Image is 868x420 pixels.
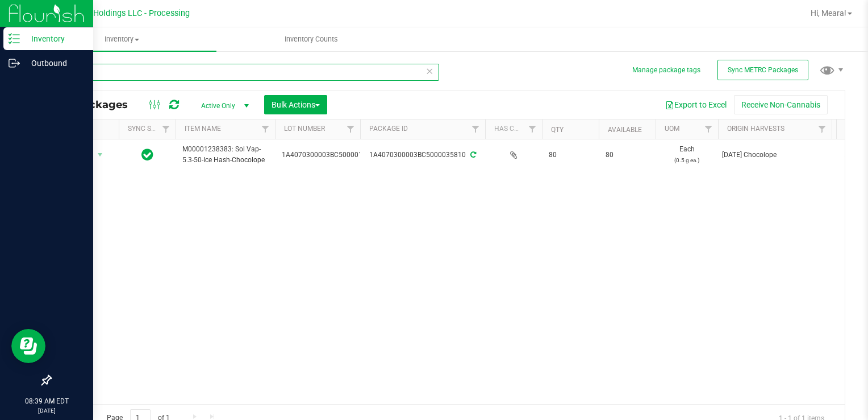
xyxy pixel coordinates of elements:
[264,95,327,114] button: Bulk Actions
[185,125,221,133] a: Item Name
[662,155,711,166] p: (0.5 g ea.)
[42,9,190,18] span: Riviera Creek Holdings LLC - Processing
[269,34,353,44] span: Inventory Counts
[20,56,88,70] p: Outbound
[549,150,592,160] span: 80
[665,125,679,133] a: UOM
[50,64,439,81] input: Search Package ID, Item Name, SKU, Lot or Part Number...
[727,125,784,133] a: Origin Harvests
[284,125,325,133] a: Lot Number
[606,150,649,160] span: 80
[216,27,406,51] a: Inventory Counts
[608,126,642,134] a: Available
[282,150,378,160] span: 1A4070300003BC5000015784
[717,60,808,80] button: Sync METRC Packages
[272,100,320,109] span: Bulk Actions
[722,150,828,160] div: [DATE] Chocolope
[813,120,832,139] a: Filter
[27,34,216,44] span: Inventory
[5,396,88,406] p: 08:39 AM EDT
[5,406,88,415] p: [DATE]
[59,98,139,111] span: All Packages
[141,147,153,163] span: In Sync
[523,120,542,139] a: Filter
[128,125,172,133] a: Sync Status
[358,150,487,160] div: 1A4070300003BC5000035810
[466,120,485,139] a: Filter
[699,120,718,139] a: Filter
[182,144,268,166] span: M00001238383: Sol Vap-5.3-50-Ice Hash-Chocolope
[658,95,734,114] button: Export to Excel
[632,65,700,75] button: Manage package tags
[341,120,360,139] a: Filter
[469,151,476,159] span: Sync from Compliance System
[811,9,846,18] span: Hi, Meara!
[551,126,564,134] a: Qty
[157,120,176,139] a: Filter
[256,120,275,139] a: Filter
[9,33,20,44] inline-svg: Inventory
[369,125,408,133] a: Package ID
[27,27,216,51] a: Inventory
[728,66,798,74] span: Sync METRC Packages
[9,57,20,69] inline-svg: Outbound
[11,329,45,363] iframe: Resource center
[662,144,711,166] span: Each
[734,95,828,114] button: Receive Non-Cannabis
[20,32,88,46] p: Inventory
[425,64,433,79] span: Clear
[485,120,542,139] th: Has COA
[93,147,107,163] span: select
